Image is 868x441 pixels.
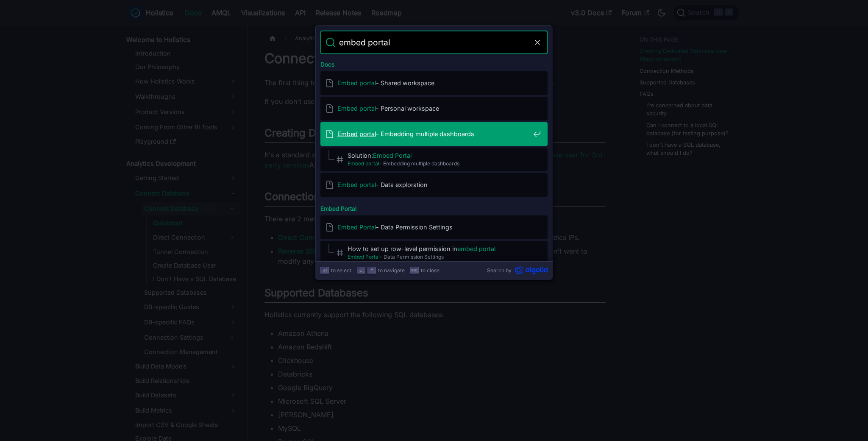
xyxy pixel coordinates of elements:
[358,267,364,274] svg: Arrow down
[337,79,530,87] span: - Shared workspace
[320,122,548,146] a: Embed portal- Embedding multiple dashboards
[337,223,358,231] mark: Embed
[322,267,328,274] svg: Enter key
[337,105,358,112] mark: Embed
[320,215,548,239] a: Embed Portal- Data Permission Settings
[348,245,530,253] span: How to set up row-level permission in ​
[487,266,548,274] a: Search byAlgolia
[532,37,542,47] button: Clear the query
[359,79,376,87] mark: portal
[348,253,530,261] span: - Data Permission Settings
[457,245,477,252] mark: embed
[421,266,440,274] span: to close
[337,181,358,188] mark: Embed
[359,181,376,188] mark: portal
[365,160,379,167] mark: portal
[320,173,548,197] a: Embed portal- Data exploration
[411,267,417,274] svg: Escape key
[336,31,532,54] input: Search docs
[319,54,549,71] div: Docs
[337,181,530,189] span: - Data exploration
[337,130,358,137] mark: Embed
[373,152,393,159] mark: Embed
[337,79,358,87] mark: Embed
[348,151,530,159] span: Solution: ​
[319,198,549,215] div: Embed Portal
[337,104,530,112] span: - Personal workspace
[320,97,548,120] a: Embed portal- Personal workspace
[320,241,548,265] a: How to set up row-level permission inembed portal​Embed Portal- Data Permission Settings
[369,267,375,274] svg: Arrow up
[359,130,376,137] mark: portal
[479,245,495,252] mark: portal
[359,105,376,112] mark: portal
[359,223,376,231] mark: Portal
[331,266,351,274] span: to select
[348,160,364,167] mark: Embed
[320,71,548,95] a: Embed portal- Shared workspace
[487,266,512,274] span: Search by
[337,223,530,231] span: - Data Permission Settings
[365,254,380,260] mark: Portal
[378,266,405,274] span: to navigate
[320,148,548,171] a: Solution:Embed Portal​Embed portal- Embedding multiple dashboards
[337,130,530,138] span: - Embedding multiple dashboards
[395,152,412,159] mark: Portal
[515,266,548,274] svg: Algolia
[348,159,530,167] span: - Embedding multiple dashboards
[348,254,364,260] mark: Embed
